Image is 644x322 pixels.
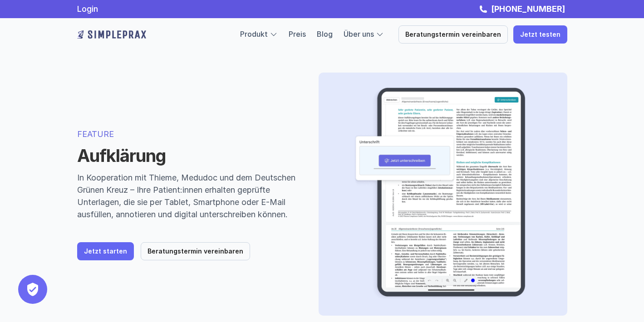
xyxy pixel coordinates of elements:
a: Blog [317,29,333,39]
a: Über uns [344,29,374,39]
p: Jetzt testen [520,31,560,39]
strong: [PHONE_NUMBER] [491,4,565,14]
a: [PHONE_NUMBER] [489,4,567,14]
a: Beratungstermin vereinbaren [141,242,250,260]
p: Jetzt starten [84,248,127,255]
p: Beratungstermin vereinbaren [147,248,243,255]
a: Login [77,4,98,14]
a: Beratungstermin vereinbaren [398,25,508,44]
p: Beratungstermin vereinbaren [405,31,501,39]
a: Jetzt starten [77,242,134,260]
p: FEATURE [77,128,297,140]
img: Beispielbild eienes Aufklärungsdokuments und einer digitalen Unterschrift [333,87,546,301]
a: Preis [289,29,306,39]
h1: Aufklärung [77,146,297,166]
a: Jetzt testen [513,25,567,44]
p: In Kooperation mit Thieme, Medudoc und dem Deutschen Grünen Kreuz – Ihre Patient:innen erhalten g... [77,171,297,220]
a: Produkt [240,29,268,39]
